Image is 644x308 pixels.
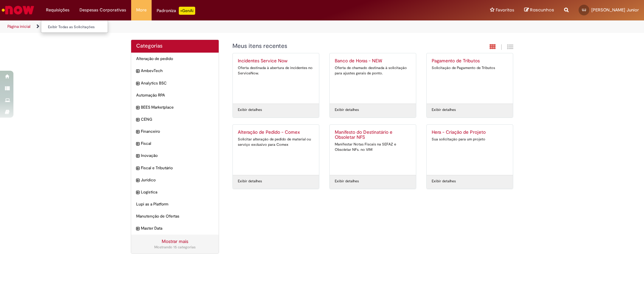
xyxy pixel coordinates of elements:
[136,141,139,147] i: expandir categoria Fiscal
[432,179,456,184] a: Exibir detalhes
[582,8,586,12] span: UJ
[136,153,139,160] i: expandir categoria Inovação
[5,20,424,33] ul: Trilhas de página
[136,226,139,232] i: expandir categoria Master Data
[141,165,214,171] span: Fiscal e Tributário
[524,7,554,13] a: Rascunhos
[432,58,508,64] h2: Pagamento de Tributos
[141,141,214,146] span: Fiscal
[141,117,214,122] span: CENG
[238,58,314,64] h2: Incidentes Service Now
[136,165,139,172] i: expandir categoria Fiscal e Tributário
[501,43,502,51] span: |
[131,198,219,210] div: Lupi as a Platform
[141,153,214,159] span: Inovação
[238,179,262,184] a: Exibir detalhes
[136,245,214,250] div: Mostrando 15 categorias
[131,53,219,235] ul: Categorias
[131,222,219,235] div: expandir categoria Master Data Master Data
[141,80,214,86] span: Analytics BSC
[131,210,219,223] div: Manutenção de Ofertas
[1,3,35,17] img: ServiceNow
[141,105,214,110] span: BEES Marketplace
[233,125,319,175] a: Alteração de Pedido - Comex Solicitar alteração de pedido de material ou serviço exclusivo para C...
[41,23,115,31] a: Exibir Todas as Solicitações
[131,125,219,138] div: expandir categoria Financeiro Financeiro
[136,7,147,13] span: More
[131,186,219,198] div: expandir categoria Logistica Logistica
[131,65,219,77] div: expandir categoria AmbevTech AmbevTech
[131,101,219,114] div: expandir categoria BEES Marketplace BEES Marketplace
[330,53,416,104] a: Banco de Horas - NEW Oferta de chamado destinada à solicitação para ajustes gerais de ponto.
[136,189,139,196] i: expandir categoria Logistica
[432,65,508,71] div: Solicitação de Pagamento de Tributos
[136,43,214,49] h2: Categorias
[432,107,456,113] a: Exibir detalhes
[131,162,219,174] div: expandir categoria Fiscal e Tributário Fiscal e Tributário
[41,20,108,33] ul: Requisições
[136,105,139,111] i: expandir categoria BEES Marketplace
[131,137,219,150] div: expandir categoria Fiscal Fiscal
[136,213,214,219] span: Manutenção de Ofertas
[335,130,411,140] h2: Manifesto do Destinatário e Obsoletar NFS
[507,44,513,50] i: Exibição de grade
[432,130,508,135] h2: Hera - Criação de Projeto
[136,117,139,123] i: expandir categoria CENG
[141,177,214,183] span: Jurídico
[141,189,214,195] span: Logistica
[141,129,214,134] span: Financeiro
[330,125,416,175] a: Manifesto do Destinatário e Obsoletar NFS Manifestar Notas Fiscais na SEFAZ e Obsoletar NFs. no VIM
[238,137,314,147] div: Solicitar alteração de pedido de material ou serviço exclusivo para Comex
[238,65,314,76] div: Oferta destinada à abertura de incidentes no ServiceNow.
[335,107,359,113] a: Exibir detalhes
[238,130,314,135] h2: Alteração de Pedido - Comex
[179,7,195,15] p: +GenAi
[335,142,411,152] div: Manifestar Notas Fiscais na SEFAZ e Obsoletar NFs. no VIM
[157,7,195,15] div: Padroniza
[136,201,214,207] span: Lupi as a Platform
[46,7,69,13] span: Requisições
[131,53,219,65] div: Alteração de pedido
[136,177,139,184] i: expandir categoria Jurídico
[432,137,508,142] div: Sua solicitação para um projeto
[238,107,262,113] a: Exibir detalhes
[131,77,219,89] div: expandir categoria Analytics BSC Analytics BSC
[136,56,214,62] span: Alteração de pedido
[136,129,139,135] i: expandir categoria Financeiro
[335,58,411,64] h2: Banco de Horas - NEW
[141,68,214,74] span: AmbevTech
[162,238,188,244] a: Mostrar mais
[233,53,319,104] a: Incidentes Service Now Oferta destinada à abertura de incidentes no ServiceNow.
[141,226,214,231] span: Master Data
[136,80,139,87] i: expandir categoria Analytics BSC
[232,43,441,50] h1: {"description":"","title":"Meus itens recentes"} Categoria
[131,174,219,186] div: expandir categoria Jurídico Jurídico
[136,68,139,75] i: expandir categoria AmbevTech
[136,93,214,98] span: Automação RPA
[490,44,496,50] i: Exibição em cartão
[530,7,554,13] span: Rascunhos
[496,7,514,13] span: Favoritos
[79,7,126,13] span: Despesas Corporativas
[335,179,359,184] a: Exibir detalhes
[131,149,219,162] div: expandir categoria Inovação Inovação
[335,65,411,76] div: Oferta de chamado destinada à solicitação para ajustes gerais de ponto.
[131,89,219,102] div: Automação RPA
[427,125,513,175] a: Hera - Criação de Projeto Sua solicitação para um projeto
[7,24,31,29] a: Página inicial
[591,7,639,13] span: [PERSON_NAME] Junior
[427,53,513,104] a: Pagamento de Tributos Solicitação de Pagamento de Tributos
[131,113,219,126] div: expandir categoria CENG CENG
